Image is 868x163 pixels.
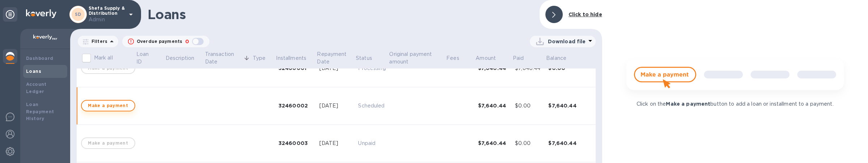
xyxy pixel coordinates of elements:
p: 0 [185,38,189,45]
span: Fees [446,54,469,62]
b: Account Ledger [26,81,47,94]
div: $0.00 [515,140,542,147]
p: Scheduled [358,102,386,110]
b: SD [75,12,81,17]
div: $7,640.44 [548,102,580,109]
div: $7,640.44 [478,140,510,147]
p: Status [356,54,372,62]
p: Mark all [94,54,113,62]
p: Download file [548,38,586,45]
p: Unpaid [358,140,386,147]
p: Loan ID [136,50,155,66]
p: Balance [546,54,566,62]
p: Description [166,54,194,62]
div: Unpin categories [3,7,17,22]
div: 32460003 [278,140,314,147]
h1: Loans [148,7,534,22]
p: Click on the button to add a loan or installment to a payment. [618,100,852,108]
span: Type [253,54,275,62]
p: Original payment amount [389,50,435,66]
b: Loans [26,69,41,74]
span: Transaction Date [205,50,252,66]
b: Make a payment [666,101,710,107]
p: Filters [89,38,107,44]
span: Original payment amount [389,50,445,66]
b: Dashboard [26,56,54,61]
b: Click to hide [569,12,602,17]
b: Loan Repayment History [26,102,54,122]
span: Description [166,54,204,62]
p: Type [253,54,266,62]
p: Shefa Supply & Distribution [89,6,125,23]
p: Admin [89,16,125,23]
button: Overdue payments0 [122,36,209,47]
span: Paid [513,54,533,62]
p: Transaction Date [205,50,242,66]
span: Balance [546,54,576,62]
div: $7,640.44 [548,140,580,147]
p: Installments [276,54,306,62]
img: Logo [26,9,56,18]
span: Installments [276,54,316,62]
p: Repayment Date [317,50,354,66]
p: Overdue payments [137,38,182,45]
div: $7,640.44 [478,102,510,109]
p: Paid [513,54,524,62]
div: $0.00 [515,102,542,110]
button: Make a payment [81,100,135,111]
p: Amount [476,54,496,62]
span: Make a payment [88,101,129,110]
span: Amount [476,54,505,62]
div: [DATE] [319,102,353,110]
div: 32460002 [278,102,314,109]
p: Fees [446,54,459,62]
div: [DATE] [319,140,353,147]
span: Loan ID [136,50,165,66]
